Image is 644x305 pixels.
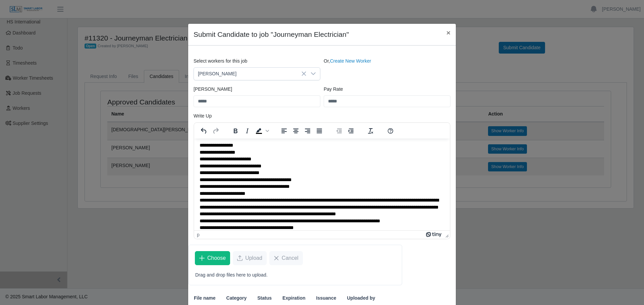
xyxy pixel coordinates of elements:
[195,272,395,279] p: Drag and drop files here to upload.
[324,86,343,93] label: Pay Rate
[194,29,349,40] h4: Submit Candidate to job "Journeyman Electrician"
[443,231,450,239] div: Press the Up and Down arrow keys to resize the editor.
[233,251,267,265] button: Upload
[195,251,230,265] button: Choose
[385,126,396,136] button: Help
[194,139,450,230] iframe: Rich Text Area
[194,68,307,80] span: Juan Garcia
[194,86,232,93] label: [PERSON_NAME]
[322,58,452,80] div: Or,
[210,126,221,136] button: Redo
[194,58,247,65] label: Select workers for this job
[345,126,357,136] button: Increase indent
[198,126,210,136] button: Undo
[241,126,253,136] button: Italic
[426,232,443,237] a: Powered by Tiny
[330,58,371,64] a: Create New Worker
[278,126,290,136] button: Align left
[441,24,456,42] button: Close
[253,126,270,136] div: Background color Black
[197,232,200,237] div: p
[269,251,303,265] button: Cancel
[230,126,241,136] button: Bold
[245,254,262,262] span: Upload
[365,126,376,136] button: Clear formatting
[302,126,313,136] button: Align right
[446,29,450,36] span: ×
[290,126,302,136] button: Align center
[207,254,226,262] span: Choose
[194,112,212,120] label: Write Up
[5,3,250,93] body: Rich Text Area. Press ALT-0 for help.
[314,126,325,136] button: Justify
[333,126,345,136] button: Decrease indent
[282,254,299,262] span: Cancel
